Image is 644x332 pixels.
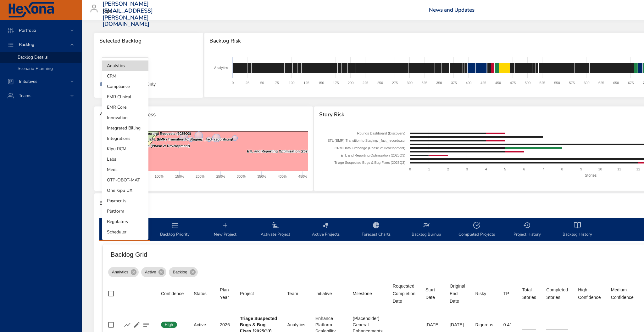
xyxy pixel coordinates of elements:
[102,71,148,81] li: CRM
[102,175,148,185] li: OTP-OBOT-MAT
[102,196,148,206] li: Payments
[102,154,148,164] li: Labs
[102,123,148,133] li: Integrated Billing
[102,206,148,216] li: Platform
[102,164,148,175] li: Meds
[102,144,148,154] li: Kipu RCM
[102,216,148,227] li: Regulatory
[102,133,148,144] li: Integrations
[102,112,148,123] li: Innovation
[102,81,148,92] li: Compliance
[102,227,148,237] li: Scheduler
[102,102,148,112] li: EMR Core
[102,92,148,102] li: EMR Clinical
[102,60,148,71] li: Analytics
[102,185,148,196] li: One Kipu UX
